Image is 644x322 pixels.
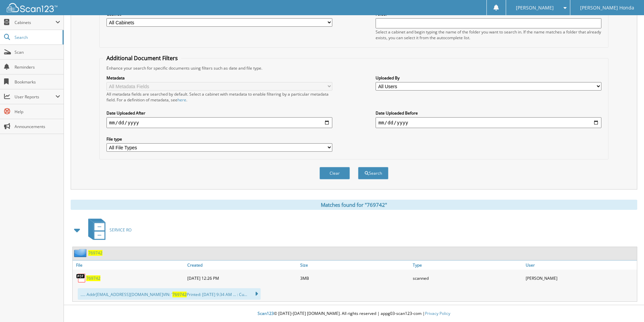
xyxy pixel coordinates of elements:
span: Bookmarks [15,79,60,85]
img: PDF.png [76,273,86,283]
a: Size [299,261,411,270]
span: Cabinets [15,20,55,25]
div: Matches found for "769742" [71,200,637,210]
span: 769742 [172,292,187,297]
input: start [106,117,332,128]
label: Metadata [106,75,332,81]
a: here [177,97,186,103]
div: [PERSON_NAME] [524,271,637,285]
div: Select a cabinet and begin typing the name of the folder you want to search in. If the name match... [376,29,601,41]
div: [DATE] 12:26 PM [186,271,299,285]
label: Date Uploaded After [106,110,332,116]
div: 3MB [299,271,411,285]
a: SERVICE RO [84,217,132,243]
span: Help [15,109,60,115]
legend: Additional Document Filters [103,54,181,62]
img: folder2.png [74,249,88,257]
span: Announcements [15,124,60,129]
span: [PERSON_NAME] [516,6,554,10]
button: Clear [319,167,350,179]
img: scan123-logo-white.svg [7,3,57,12]
iframe: Chat Widget [610,290,644,322]
span: [PERSON_NAME] Honda [580,6,634,10]
label: File type [106,136,332,142]
a: File [73,261,186,270]
span: Search [15,34,59,40]
label: Uploaded By [376,75,601,81]
div: Enhance your search for specific documents using filters such as date and file type. [103,65,605,71]
a: Created [186,261,299,270]
span: Scan [15,49,60,55]
a: 769742 [86,275,100,281]
label: Date Uploaded Before [376,110,601,116]
span: Reminders [15,64,60,70]
div: ..... Addr [EMAIL_ADDRESS][DOMAIN_NAME] VIN: ' Printed: [DATE] 9:34 AM ... : Cu... [78,288,261,300]
span: Scan123 [258,311,274,316]
a: Type [411,261,524,270]
button: Search [358,167,388,179]
div: © [DATE]-[DATE] [DOMAIN_NAME]. All rights reserved | appg03-scan123-com | [64,305,644,322]
div: scanned [411,271,524,285]
a: User [524,261,637,270]
span: SERVICE RO [110,227,132,233]
span: User Reports [15,94,55,100]
a: Privacy Policy [425,311,450,316]
div: All metadata fields are searched by default. Select a cabinet with metadata to enable filtering b... [106,91,332,103]
a: 769742 [88,250,102,256]
input: end [376,117,601,128]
